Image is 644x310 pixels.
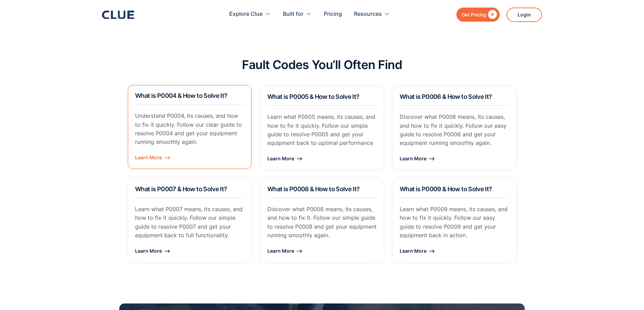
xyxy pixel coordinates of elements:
[128,179,252,262] a: What is P0007 & How to Solve It?Learn what P0007 means, its causes, and how to fix it quickly. Fo...
[400,246,509,255] div: Learn More ⟶
[135,246,244,255] div: Learn More ⟶
[486,10,497,19] div: 
[400,113,509,147] p: Discover what P0006 means, its causes, and how to fix it quickly. Follow our easy guide to resolv...
[507,8,542,22] a: Login
[267,93,377,100] h2: What is P0005 & How to Solve It?
[324,3,342,25] a: Pricing
[135,92,244,99] h2: What is P0004 & How to Solve It?
[267,113,377,147] p: Learn what P0005 means, its causes, and how to fix it quickly. Follow our simple guide to resolve...
[400,205,509,240] p: Learn what P0009 means, its causes, and how to fix it quickly. Follow our easy guide to resolve P...
[267,246,377,255] div: Learn More ⟶
[135,153,244,162] div: Learn More ⟶
[260,86,384,170] a: What is P0005 & How to Solve It?Learn what P0005 means, its causes, and how to fix it quickly. Fo...
[400,154,509,163] div: Learn More ⟶
[267,186,377,193] h2: What is P0008 & How to Solve It?
[392,179,516,262] a: What is P0009 & How to Solve It?Learn what P0009 means, its causes, and how to fix it quickly. Fo...
[400,186,509,193] h2: What is P0009 & How to Solve It?
[267,154,377,163] div: Learn More ⟶
[400,93,509,100] h2: What is P0006 & How to Solve It?
[392,86,516,170] a: What is P0006 & How to Solve It?Discover what P0006 means, its causes, and how to fix it quickly....
[242,58,402,71] h2: Fault Codes You’ll Often Find
[229,3,263,25] div: Explore Clue
[462,10,486,19] div: Get Pricing
[135,205,244,240] p: Learn what P0007 means, its causes, and how to fix it quickly. Follow our simple guide to resolve...
[135,186,244,193] h2: What is P0007 & How to Solve It?
[283,3,312,25] div: Built for
[283,3,303,25] div: Built for
[354,3,390,25] div: Resources
[456,8,500,22] a: Get Pricing
[229,3,271,25] div: Explore Clue
[354,3,382,25] div: Resources
[260,179,384,262] a: What is P0008 & How to Solve It?Discover what P0008 means, its causes, and how to fix it. Follow ...
[135,112,244,146] p: Understand P0004, its causes, and how to fix it quickly. Follow our clear guide to resolve P0004 ...
[267,205,377,240] p: Discover what P0008 means, its causes, and how to fix it. Follow our simple guide to resolve P000...
[128,85,252,169] a: What is P0004 & How to Solve It?Understand P0004, its causes, and how to fix it quickly. Follow o...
